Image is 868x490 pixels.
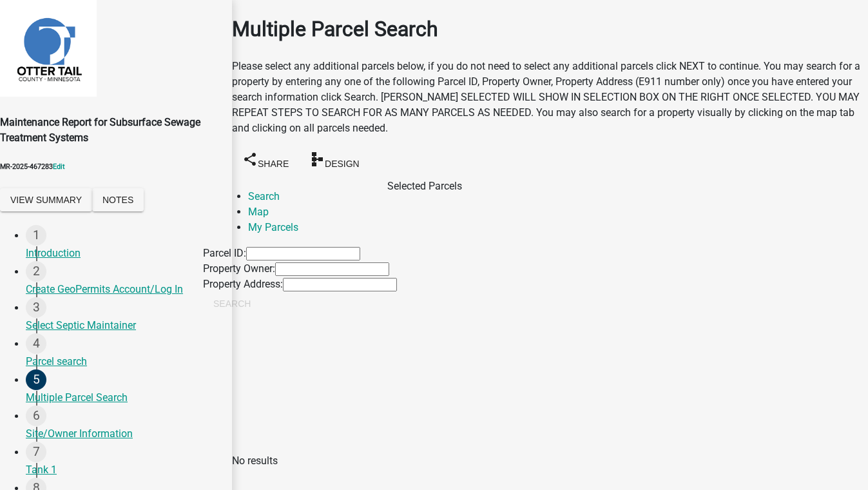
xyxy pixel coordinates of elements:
button: schemaDesign [299,146,370,175]
a: My Parcels [248,221,298,233]
wm-modal-confirm: Edit Application Number [53,162,65,171]
div: 7 [26,442,46,462]
a: Search [248,190,280,202]
a: Map [248,206,269,218]
button: shareShare [232,146,299,175]
button: Search [203,292,261,315]
div: 1 [26,225,46,246]
div: Tank 1 [26,462,222,478]
label: Property Owner: [203,262,275,275]
div: 5 [26,369,46,390]
i: schema [309,151,325,166]
div: Create GeoPermits Account/Log In [26,282,222,297]
p: No results [232,453,868,469]
a: Edit [53,162,65,171]
span: Share [258,158,289,168]
i: share [242,151,258,166]
div: Site/Owner Information [26,426,222,442]
div: Parcel search [26,354,222,369]
span: Design [325,158,360,168]
div: Selected Parcels [387,179,462,194]
label: Property Address: [203,278,283,290]
h1: Multiple Parcel Search [232,14,868,44]
wm-modal-confirm: Notes [92,195,144,207]
div: Introduction [26,246,222,261]
div: Select Septic Maintainer [26,318,222,333]
div: Multiple Parcel Search [26,390,222,406]
div: 3 [26,297,46,318]
div: 4 [26,333,46,354]
p: Please select any additional parcels below, if you do not need to select any additional parcels c... [232,59,868,136]
div: 2 [26,261,46,282]
div: 6 [26,406,46,426]
button: Notes [92,188,144,211]
label: Parcel ID: [203,247,246,259]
